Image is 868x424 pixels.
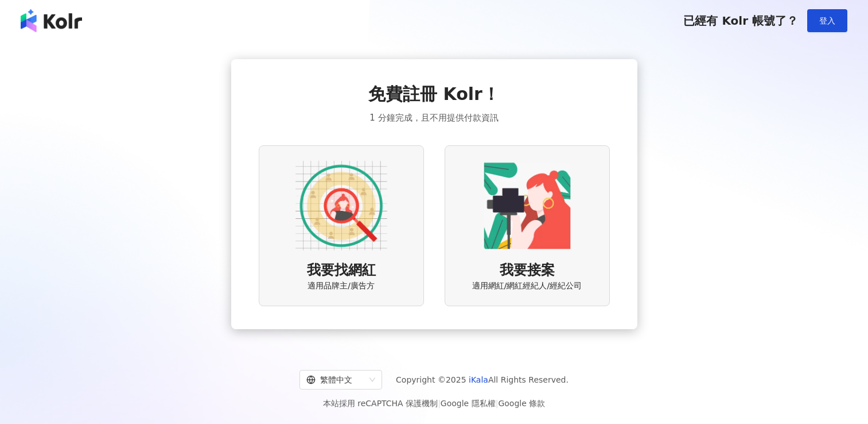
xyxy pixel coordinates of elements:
a: iKala [469,375,488,384]
button: 登入 [807,9,847,32]
div: 繁體中文 [306,371,365,389]
span: 我要找網紅 [307,261,376,280]
span: Copyright © 2025 All Rights Reserved. [396,373,569,387]
span: 本站採用 reCAPTCHA 保護機制 [323,396,545,410]
img: KOL identity option [481,160,573,252]
span: 1 分鐘完成，且不用提供付款資訊 [369,111,498,125]
span: 適用網紅/網紅經紀人/經紀公司 [472,280,582,292]
span: | [438,399,441,408]
span: 已經有 Kolr 帳號了？ [683,14,798,28]
span: 適用品牌主/廣告方 [308,280,375,292]
span: 登入 [819,16,835,25]
a: Google 隱私權 [441,399,496,408]
img: logo [21,9,82,32]
span: 我要接案 [500,261,555,280]
span: 免費註冊 Kolr！ [368,82,500,106]
span: | [496,399,499,408]
a: Google 條款 [498,399,545,408]
img: AD identity option [295,160,387,252]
